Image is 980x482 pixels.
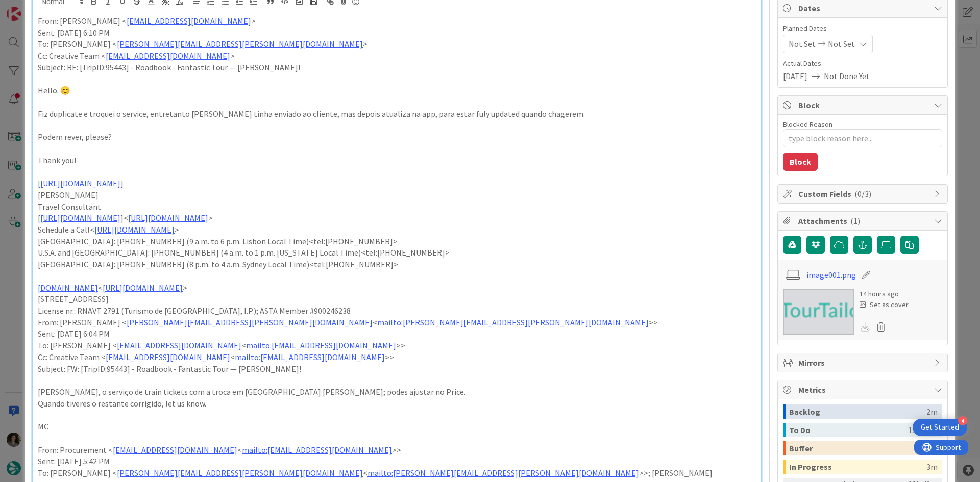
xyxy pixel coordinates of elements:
p: Thank you! [38,155,756,166]
p: [PERSON_NAME], o serviço de train tickets com a troca em [GEOGRAPHIC_DATA] [PERSON_NAME]; podes a... [38,386,756,398]
a: [EMAIL_ADDRESS][DOMAIN_NAME] [113,445,237,455]
p: Subject: RE: [TripID:95443] - Roadbook - Fantastic Tour — [PERSON_NAME]! [38,62,756,73]
p: From: Procurement < < >> [38,444,756,456]
span: [DATE] [783,70,807,82]
a: mailto:[PERSON_NAME][EMAIL_ADDRESS][PERSON_NAME][DOMAIN_NAME] [377,317,649,327]
span: ( 0/3 ) [854,189,871,199]
div: Get Started [921,422,959,433]
p: Travel Consultant [38,201,756,213]
div: Set as cover [860,299,909,310]
div: 4 [958,416,967,425]
a: [PERSON_NAME][EMAIL_ADDRESS][PERSON_NAME][DOMAIN_NAME] [117,39,363,49]
span: Mirrors [798,357,929,369]
p: Subject: FW: [TripID:95443] - Roadbook - Fantastic Tour — [PERSON_NAME]! [38,363,756,375]
a: mailto:[PERSON_NAME][EMAIL_ADDRESS][PERSON_NAME][DOMAIN_NAME] [367,468,639,478]
span: Support [21,2,46,14]
div: 13h 44m [908,423,938,437]
p: License nr.: RNAVT 2791 (Turismo de [GEOGRAPHIC_DATA], I.P.); ASTA Member #900246238 [38,305,756,317]
p: To: [PERSON_NAME] < > [38,38,756,50]
p: Sent: [DATE] 6:04 PM [38,328,756,340]
p: [STREET_ADDRESS] [38,293,756,305]
p: [PERSON_NAME] [38,189,756,201]
p: Schedule a Call< > [38,224,756,236]
span: Actual Dates [783,58,942,69]
span: Attachments [798,215,929,227]
div: Open Get Started checklist, remaining modules: 4 [913,419,967,436]
p: [GEOGRAPHIC_DATA]: [PHONE_NUMBER] (8 p.m. to 4 a.m. Sydney Local Time)<tel:[PHONE_NUMBER]> [38,259,756,270]
span: Block [798,99,929,111]
p: Cc: Creative Team < > [38,50,756,62]
a: [DOMAIN_NAME] [38,283,98,293]
a: mailto:[EMAIL_ADDRESS][DOMAIN_NAME] [235,352,385,362]
a: [URL][DOMAIN_NAME] [94,224,175,235]
a: [PERSON_NAME][EMAIL_ADDRESS][PERSON_NAME][DOMAIN_NAME] [117,468,363,478]
a: mailto:[EMAIL_ADDRESS][DOMAIN_NAME] [246,340,396,350]
label: Blocked Reason [783,120,832,129]
span: Not Done Yet [824,70,870,82]
a: [EMAIL_ADDRESS][DOMAIN_NAME] [106,352,230,362]
a: [EMAIL_ADDRESS][DOMAIN_NAME] [127,16,251,26]
p: [ ]< > [38,212,756,224]
a: image001.png [806,269,856,281]
div: In Progress [789,460,926,474]
button: Block [783,153,818,171]
p: [GEOGRAPHIC_DATA]: [PHONE_NUMBER] (9 a.m. to 6 p.m. Lisbon Local Time)<tel:[PHONE_NUMBER]> [38,236,756,247]
a: [URL][DOMAIN_NAME] [40,178,120,188]
div: 14 hours ago [860,289,909,299]
p: Fiz duplicate e troquei o service, entretanto [PERSON_NAME] tinha enviado ao cliente, mas depois ... [38,108,756,120]
p: From: [PERSON_NAME] < < >> [38,317,756,328]
a: [EMAIL_ADDRESS][DOMAIN_NAME] [117,340,241,350]
a: [URL][DOMAIN_NAME] [40,213,120,223]
p: Podem rever, please? [38,131,756,143]
div: Buffer [789,441,926,455]
p: To: [PERSON_NAME] < < >> [38,340,756,351]
div: 3m [926,460,938,474]
a: [URL][DOMAIN_NAME] [103,283,183,293]
p: < > [38,282,756,294]
p: U.S.A. and [GEOGRAPHIC_DATA]: [PHONE_NUMBER] (4 a.m. to 1 p.m. [US_STATE] Local Time)<tel:[PHONE_... [38,247,756,259]
span: Planned Dates [783,23,942,34]
a: [URL][DOMAIN_NAME] [128,213,208,223]
span: Not Set [828,38,855,50]
p: From: [PERSON_NAME] < > [38,15,756,27]
a: [PERSON_NAME][EMAIL_ADDRESS][PERSON_NAME][DOMAIN_NAME] [127,317,373,327]
span: Custom Fields [798,188,929,200]
div: 2m [926,404,938,419]
p: MC [38,421,756,433]
p: Sent: [DATE] 5:42 PM [38,455,756,467]
div: Backlog [789,404,926,419]
p: Cc: Creative Team < < >> [38,351,756,363]
p: Sent: [DATE] 6:10 PM [38,27,756,39]
span: Not Set [789,38,816,50]
span: Dates [798,2,929,14]
a: mailto:[EMAIL_ADDRESS][DOMAIN_NAME] [242,445,392,455]
div: Download [860,320,871,334]
p: Quando tiveres o restante corrigido, let us know. [38,398,756,410]
p: [ ] [38,177,756,189]
p: Hello. 😊 [38,85,756,96]
span: Metrics [798,384,929,396]
a: [EMAIL_ADDRESS][DOMAIN_NAME] [106,50,230,61]
span: ( 1 ) [850,216,860,226]
div: To Do [789,423,908,437]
